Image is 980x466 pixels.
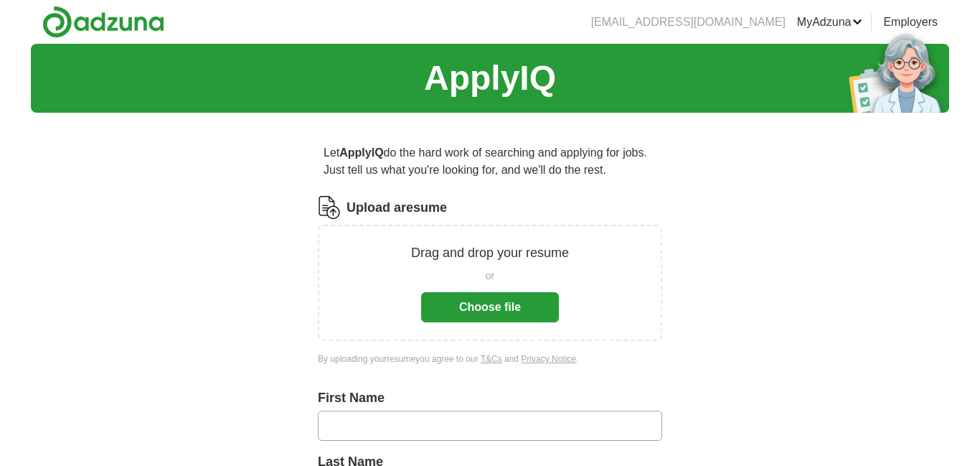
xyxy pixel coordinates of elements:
[424,52,556,104] h1: ApplyIQ
[411,243,569,263] p: Drag and drop your resume
[318,353,662,365] div: By uploading your resume you agree to our and .
[347,198,447,218] label: Upload a resume
[481,354,502,364] a: T&Cs
[797,14,863,31] a: MyAdzuna
[486,269,494,284] span: or
[339,146,383,159] strong: ApplyIQ
[591,14,786,31] li: [EMAIL_ADDRESS][DOMAIN_NAME]
[42,6,164,38] img: Adzuna logo
[318,388,662,408] label: First Name
[883,14,938,31] a: Employers
[318,196,341,219] img: CV Icon
[521,354,576,364] a: Privacy Notice
[318,139,662,185] p: Let do the hard work of searching and applying for jobs. Just tell us what you're looking for, an...
[421,292,559,322] button: Choose file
